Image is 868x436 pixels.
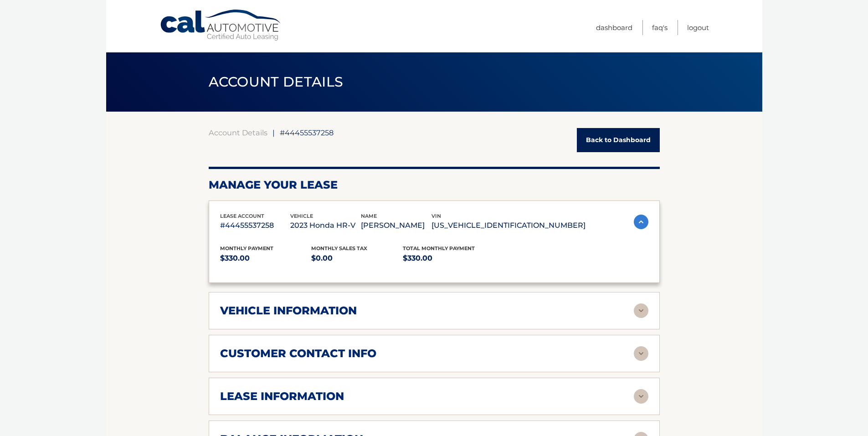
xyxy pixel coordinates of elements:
a: Dashboard [596,20,632,35]
span: ACCOUNT DETAILS [209,73,344,90]
p: $0.00 [311,252,403,265]
span: Monthly Payment [220,245,273,251]
img: accordion-rest.svg [634,389,648,404]
a: Back to Dashboard [577,128,660,152]
img: accordion-active.svg [634,215,648,229]
a: Account Details [209,128,267,137]
h2: Manage Your Lease [209,178,660,192]
p: $330.00 [403,252,494,265]
span: #44455537258 [280,128,334,137]
img: accordion-rest.svg [634,303,648,318]
p: [US_VEHICLE_IDENTIFICATION_NUMBER] [431,219,586,232]
p: [PERSON_NAME] [361,219,431,232]
span: vehicle [290,213,313,219]
img: accordion-rest.svg [634,346,648,361]
h2: vehicle information [220,304,357,318]
span: lease account [220,213,264,219]
p: #44455537258 [220,219,291,232]
p: 2023 Honda HR-V [290,219,361,232]
p: $330.00 [220,252,312,265]
h2: lease information [220,390,344,403]
span: name [361,213,377,219]
a: FAQ's [652,20,668,35]
a: Cal Automotive [159,9,282,41]
a: Logout [687,20,709,35]
span: Monthly sales Tax [311,245,367,251]
h2: customer contact info [220,347,376,360]
span: vin [431,213,441,219]
span: Total Monthly Payment [403,245,475,251]
span: | [272,128,275,137]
